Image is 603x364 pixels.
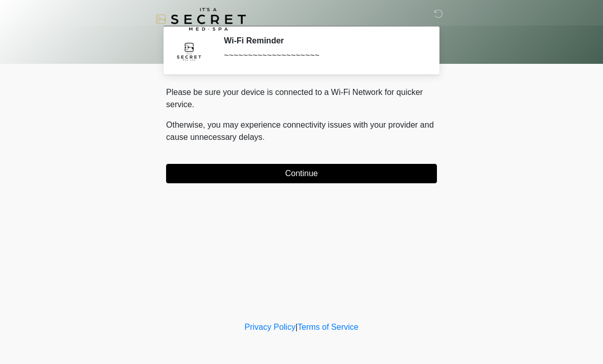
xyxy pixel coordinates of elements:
a: Terms of Service [297,323,358,331]
img: It's A Secret Med Spa Logo [156,8,246,31]
h2: Wi-Fi Reminder [224,36,422,45]
a: | [295,323,297,331]
span: . [263,133,265,141]
div: ~~~~~~~~~~~~~~~~~~~~ [224,50,422,62]
p: Otherwise, you may experience connectivity issues with your provider and cause unnecessary delays [166,119,437,143]
img: Agent Avatar [174,36,204,66]
button: Continue [166,164,437,183]
a: Privacy Policy [245,323,296,331]
p: Please be sure your device is connected to a Wi-Fi Network for quicker service. [166,86,437,111]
